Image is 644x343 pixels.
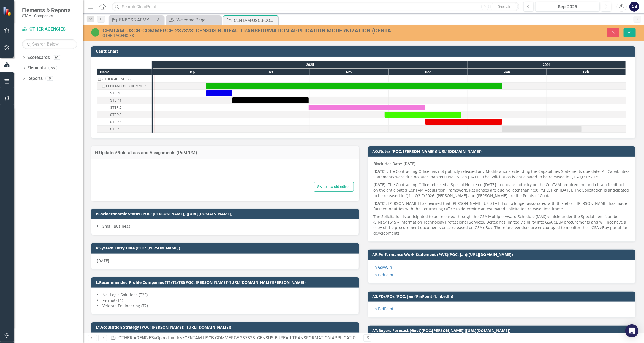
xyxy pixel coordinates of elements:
strong: Black Hat Date: [DATE] [374,161,416,166]
span: Fermat (T1) [102,298,123,303]
div: Name [97,69,152,75]
p: The Solicitation is anticipated to be released through the GSA Multiple Award Schedule (MAS) vehi... [374,213,630,236]
div: Task: Start date: 2025-11-29 End date: 2025-12-29 [97,111,152,118]
a: Opportunities [156,335,182,341]
div: STEP 3 [110,111,121,118]
div: Task: Start date: 2025-12-15 End date: 2026-01-14 [425,119,502,125]
button: CS [629,2,639,12]
div: STEP 5 [97,126,152,133]
div: Task: Start date: 2025-09-21 End date: 2026-01-14 [97,83,152,90]
a: Welcome Page [167,17,220,23]
div: Open Intercom Messenger [625,324,638,337]
div: Task: OTHER AGENCIES Start date: 2025-09-21 End date: 2025-09-22 [97,75,152,83]
a: OTHER AGENCIES [118,335,154,341]
div: Task: Start date: 2025-10-01 End date: 2025-10-31 [232,97,309,103]
div: 9 [45,76,54,81]
small: STAHL Companies [22,13,70,18]
div: CENTAM-USCB-COMMERCE-237323: CENSUS BUREAU TRANSFORMATION APPLICATION MODERNIZATION (CENTAM) SEPT... [106,83,150,90]
img: ClearPoint Strategy [3,6,12,16]
div: 56 [48,66,57,70]
div: STEP 1 [97,97,152,104]
div: » » [110,335,359,341]
div: STEP 0 [97,90,152,97]
strong: [DATE] [374,201,386,206]
div: CENTAM-USCB-COMMERCE-237323: CENSUS BUREAU TRANSFORMATION APPLICATION MODERNIZATION (CENTAM) SEPT... [97,83,152,90]
div: CENTAM-USCB-COMMERCE-237323: CENSUS BUREAU TRANSFORMATION APPLICATION MODERNIZATION (CENTAM) SEPT... [102,28,399,34]
strong: [DATE] [374,182,386,187]
a: Reports [27,75,43,82]
h3: AQ:Notes (POC: [PERSON_NAME])([URL][DOMAIN_NAME]) [373,149,633,153]
div: 2025 [153,61,468,68]
div: OTHER AGENCIES [102,34,399,38]
span: Small Business [102,224,130,229]
a: In BidPoint [374,272,394,277]
div: STEP 4 [97,118,152,126]
div: Task: Start date: 2025-09-21 End date: 2025-10-01 [97,90,152,97]
div: Task: Start date: 2025-11-29 End date: 2025-12-29 [385,112,461,118]
h3: AT:Buyers Forecast (Govt)(POC:[PERSON_NAME])([URL][DOMAIN_NAME]) [373,328,633,333]
h3: AS:PDs/PQs (POC: Jan)(PinPoint)(LinkedIn) [373,294,633,298]
h3: M:Acquisition Strategy (POC: [PERSON_NAME]) ([URL][DOMAIN_NAME]) [96,325,356,329]
div: Task: Start date: 2025-09-21 End date: 2025-10-01 [206,90,232,96]
div: Feb [547,69,626,76]
div: STEP 4 [110,118,121,126]
div: STEP 2 [97,104,152,111]
button: Sep-2025 [535,2,600,12]
button: Search [490,3,518,10]
div: Welcome Page [176,17,220,23]
div: CENTAM-USCB-COMMERCE-237323: CENSUS BUREAU TRANSFORMATION APPLICATION MODERNIZATION (CENTAM) SEPT... [234,17,277,24]
div: Nov [310,69,389,76]
a: Scorecards [27,55,50,61]
div: ENBOSS-ARMY-ITES3 SB-221122 (Army National Guard ENBOSS Support Service Sustainment, Enhancement,... [119,17,156,23]
div: Task: Start date: 2025-09-21 End date: 2026-01-14 [206,83,502,89]
input: Search ClearPoint... [112,2,519,12]
a: ENBOSS-ARMY-ITES3 SB-221122 (Army National Guard ENBOSS Support Service Sustainment, Enhancement,... [110,17,156,23]
div: Jan [468,69,547,76]
p: The Contracting Office has not publicly released any Modifications extending the Capabilities Sta... [374,168,630,181]
span: [DATE] [97,258,109,263]
div: 61 [53,55,61,60]
div: Oct [231,69,310,76]
div: Task: Start date: 2025-10-01 End date: 2025-10-31 [97,97,152,104]
button: Switch to old editor [314,182,354,192]
a: OTHER AGENCIES [22,26,77,32]
span: Veteran Engineering (T2) [102,303,148,308]
h3: L:Recommended Profile Companies (T1/T2/T3)(POC: [PERSON_NAME])([URL][DOMAIN_NAME][PERSON_NAME]) [96,280,356,284]
div: Task: Start date: 2025-10-31 End date: 2025-12-15 [309,105,425,110]
div: Sep [153,69,231,76]
div: CENTAM-USCB-COMMERCE-237323: CENSUS BUREAU TRANSFORMATION APPLICATION MODERNIZATION (CENTAM) SEPT... [184,335,442,341]
a: Elements [27,65,46,71]
span: Net Logic Solutions (T2S) [102,292,148,297]
div: Task: Start date: 2025-12-15 End date: 2026-01-14 [97,118,152,126]
div: Task: Start date: 2026-01-14 End date: 2026-02-13 [502,126,582,132]
div: STEP 5 [110,126,121,133]
h3: K:System Entry Date (POC: [PERSON_NAME]) [96,246,356,250]
div: Task: Start date: 2025-10-31 End date: 2025-12-15 [97,104,152,111]
h3: AR:Performance Work Statement (PWS)(POC: Jan)([URL][DOMAIN_NAME]) [373,252,633,257]
span: Elements & Reports [22,7,70,13]
div: Sep-2025 [537,4,598,10]
p: : The Contracting Office released a Special Notice on [DATE] to update industry on the CenTAM req... [374,181,630,200]
div: STEP 1 [110,97,121,104]
div: Task: Start date: 2026-01-14 End date: 2026-02-13 [97,126,152,133]
p: : [PERSON_NAME] has learned that [PERSON_NAME][US_STATE] is no longer associated with this effort... [374,200,630,213]
div: Dec [389,69,468,76]
div: OTHER AGENCIES [97,75,152,83]
h3: Gantt Chart [96,49,633,53]
span: Search [498,4,510,9]
strong: [DATE] : [374,169,388,174]
h3: H:Updates/Notes/Task and Assignments (PdM/PM) [95,150,355,155]
div: 2026 [468,61,626,68]
a: In GovWin [374,265,392,270]
div: STEP 0 [110,90,121,97]
div: STEP 2 [110,104,121,111]
input: Search Below... [22,39,77,49]
h3: I:Socioeconomic Status (POC: [PERSON_NAME]) ([URL][DOMAIN_NAME]) [96,212,356,216]
a: In BidPoint [374,306,394,311]
div: OTHER AGENCIES [102,75,131,83]
img: Active [91,28,100,37]
div: STEP 3 [97,111,152,118]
